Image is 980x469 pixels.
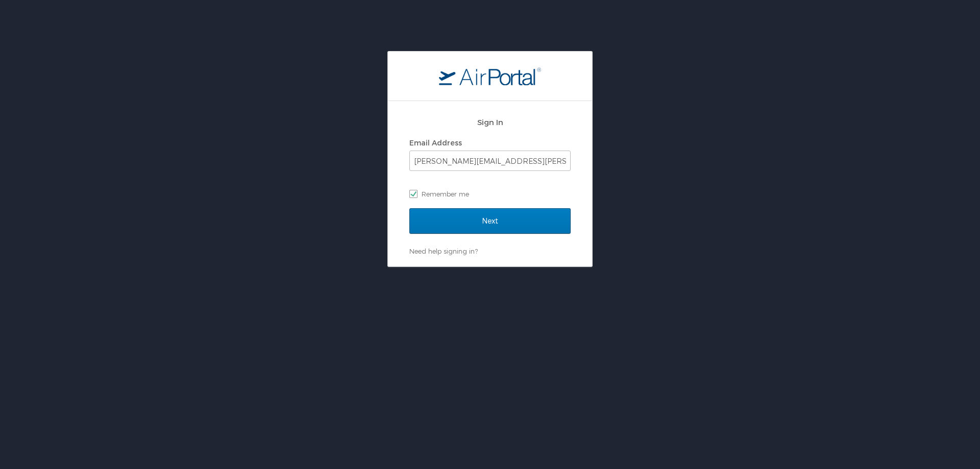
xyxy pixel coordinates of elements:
input: Next [409,208,571,234]
h2: Sign In [409,116,571,128]
label: Remember me [409,186,571,202]
img: logo [439,67,541,85]
a: Need help signing in? [409,247,478,255]
label: Email Address [409,138,462,147]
